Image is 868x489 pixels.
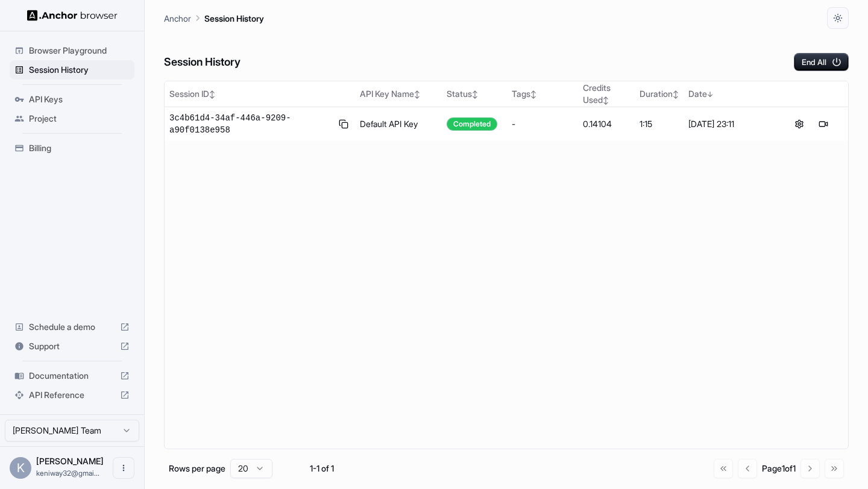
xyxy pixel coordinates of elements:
[164,11,264,25] nav: breadcrumb
[27,10,118,21] img: Anchor Logo
[169,112,333,136] span: 3c4b61d4-34af-446a-9209-a90f0138e958
[10,457,31,479] div: K
[640,88,679,100] div: Duration
[36,456,104,466] span: Kamyar Sedighi
[10,60,134,79] div: Session History
[762,463,796,475] div: Page 1 of 1
[512,118,573,130] div: -
[10,109,134,128] div: Project
[29,142,130,154] span: Billing
[447,117,497,131] div: Completed
[355,107,442,142] td: Default API Key
[707,90,713,99] span: ↓
[794,53,849,71] button: End All
[169,463,225,475] p: Rows per page
[414,90,420,99] span: ↕
[29,370,115,382] span: Documentation
[10,317,134,337] div: Schedule a demo
[29,340,115,352] span: Support
[673,90,679,99] span: ↕
[169,88,350,100] div: Session ID
[29,45,130,57] span: Browser Playground
[164,12,191,25] p: Anchor
[10,337,134,356] div: Support
[29,321,115,333] span: Schedule a demo
[29,93,130,105] span: API Keys
[688,88,770,100] div: Date
[29,64,130,76] span: Session History
[472,90,478,99] span: ↕
[640,118,679,130] div: 1:15
[583,118,630,130] div: 0.14104
[36,469,99,478] span: keniway32@gmail.com
[10,385,134,405] div: API Reference
[204,12,264,25] p: Session History
[447,88,502,100] div: Status
[512,88,573,100] div: Tags
[688,118,770,130] div: [DATE] 23:11
[583,82,630,106] div: Credits Used
[164,54,241,71] h6: Session History
[113,457,134,479] button: Open menu
[530,90,536,99] span: ↕
[10,139,134,158] div: Billing
[603,96,609,105] span: ↕
[360,88,437,100] div: API Key Name
[10,366,134,385] div: Documentation
[29,389,115,401] span: API Reference
[209,90,215,99] span: ↕
[10,41,134,60] div: Browser Playground
[29,113,130,125] span: Project
[292,463,352,475] div: 1-1 of 1
[10,90,134,109] div: API Keys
